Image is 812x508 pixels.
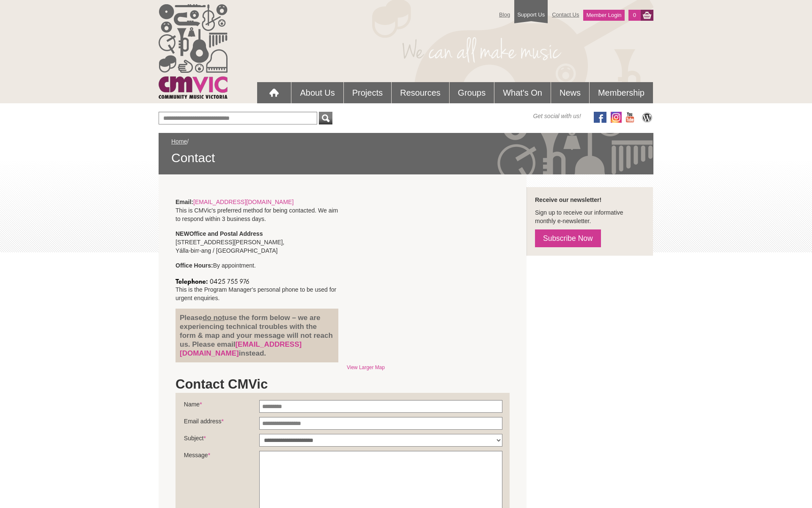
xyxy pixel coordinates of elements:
a: [EMAIL_ADDRESS][DOMAIN_NAME] [180,340,302,357]
a: What's On [494,82,551,103]
p: [STREET_ADDRESS][PERSON_NAME], Yálla-birr-ang / [GEOGRAPHIC_DATA] [176,229,338,255]
span: Contact [171,150,641,166]
label: Message [184,451,259,464]
a: Groups [450,82,494,103]
label: Subject [184,434,259,447]
a: Contact Us [548,7,583,22]
label: Name [184,400,259,413]
p: This is the Program Manager's personal phone to be used for urgent enquiries. [176,276,338,302]
a: News [551,82,589,103]
p: By appointment. [176,261,338,270]
span: Get social with us! [533,112,581,120]
a: Home [171,138,187,145]
p: Sign up to receive our informative monthly e-newsletter. [535,208,645,225]
a: About Us [291,82,343,103]
img: CMVic Blog [641,112,653,123]
strong: Receive our newsletter! [535,196,601,203]
a: 0 [628,10,641,21]
a: View Larger Map [347,364,385,370]
a: Blog [495,7,514,22]
u: do not [203,314,225,322]
div: / [171,137,641,166]
h1: Contact CMVic [176,376,510,393]
a: Member Login [583,10,624,21]
strong: NEW Office and Postal Address [176,230,263,237]
a: [EMAIL_ADDRESS][DOMAIN_NAME] [193,199,294,205]
strong: Office Hours: [176,262,213,269]
img: icon-instagram.png [611,112,622,123]
label: Email address [184,417,259,430]
img: cmvic_logo.png [159,4,228,99]
a: Resources [392,82,449,103]
a: Subscribe Now [535,229,601,247]
h4: Please use the form below – we are experiencing technical troubles with the form & map and your m... [180,313,334,358]
p: This is CMVic's preferred method for being contacted. We aim to respond within 3 business days. [176,198,338,223]
strong: Email: [176,199,193,205]
a: Projects [344,82,391,103]
a: Membership [590,82,653,103]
